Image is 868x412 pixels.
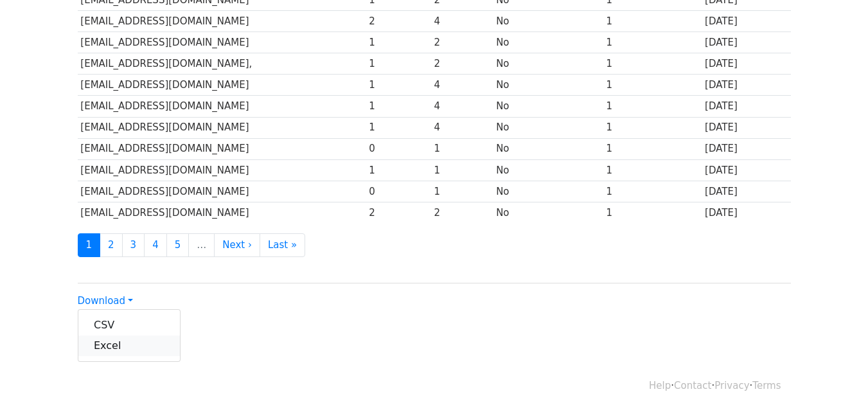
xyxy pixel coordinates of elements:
[431,32,493,53] td: 2
[431,117,493,138] td: 4
[100,233,123,257] a: 2
[431,53,493,75] td: 2
[366,138,430,159] td: 0
[702,32,790,53] td: [DATE]
[78,159,366,181] td: [EMAIL_ADDRESS][DOMAIN_NAME]
[493,117,603,138] td: No
[702,181,790,202] td: [DATE]
[260,233,305,257] a: Last »
[78,96,366,117] td: [EMAIL_ADDRESS][DOMAIN_NAME]
[752,380,781,391] a: Terms
[603,32,702,53] td: 1
[366,11,430,32] td: 2
[603,11,702,32] td: 1
[78,75,366,96] td: [EMAIL_ADDRESS][DOMAIN_NAME]
[78,202,366,223] td: [EMAIL_ADDRESS][DOMAIN_NAME]
[493,96,603,117] td: No
[78,315,180,336] a: CSV
[366,32,430,53] td: 1
[431,11,493,32] td: 4
[493,11,603,32] td: No
[674,380,711,391] a: Contact
[431,96,493,117] td: 4
[702,96,790,117] td: [DATE]
[714,380,749,391] a: Privacy
[603,96,702,117] td: 1
[603,75,702,96] td: 1
[366,75,430,96] td: 1
[493,32,603,53] td: No
[649,380,671,391] a: Help
[78,336,180,356] a: Excel
[804,350,868,412] iframe: Chat Widget
[366,96,430,117] td: 1
[702,117,790,138] td: [DATE]
[493,159,603,181] td: No
[366,181,430,202] td: 0
[78,32,366,53] td: [EMAIL_ADDRESS][DOMAIN_NAME]
[122,233,145,257] a: 3
[493,138,603,159] td: No
[493,202,603,223] td: No
[702,11,790,32] td: [DATE]
[493,75,603,96] td: No
[702,75,790,96] td: [DATE]
[366,117,430,138] td: 1
[78,117,366,138] td: [EMAIL_ADDRESS][DOMAIN_NAME]
[78,233,101,257] a: 1
[702,202,790,223] td: [DATE]
[431,202,493,223] td: 2
[78,53,366,75] td: [EMAIL_ADDRESS][DOMAIN_NAME],
[493,181,603,202] td: No
[366,159,430,181] td: 1
[431,159,493,181] td: 1
[431,138,493,159] td: 1
[366,53,430,75] td: 1
[603,53,702,75] td: 1
[431,75,493,96] td: 4
[603,138,702,159] td: 1
[603,202,702,223] td: 1
[78,138,366,159] td: [EMAIL_ADDRESS][DOMAIN_NAME]
[603,159,702,181] td: 1
[603,181,702,202] td: 1
[78,181,366,202] td: [EMAIL_ADDRESS][DOMAIN_NAME]
[702,53,790,75] td: [DATE]
[214,233,260,257] a: Next ›
[78,11,366,32] td: [EMAIL_ADDRESS][DOMAIN_NAME]
[78,295,133,307] a: Download
[702,159,790,181] td: [DATE]
[493,53,603,75] td: No
[603,117,702,138] td: 1
[166,233,190,257] a: 5
[431,181,493,202] td: 1
[366,202,430,223] td: 2
[144,233,167,257] a: 4
[702,138,790,159] td: [DATE]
